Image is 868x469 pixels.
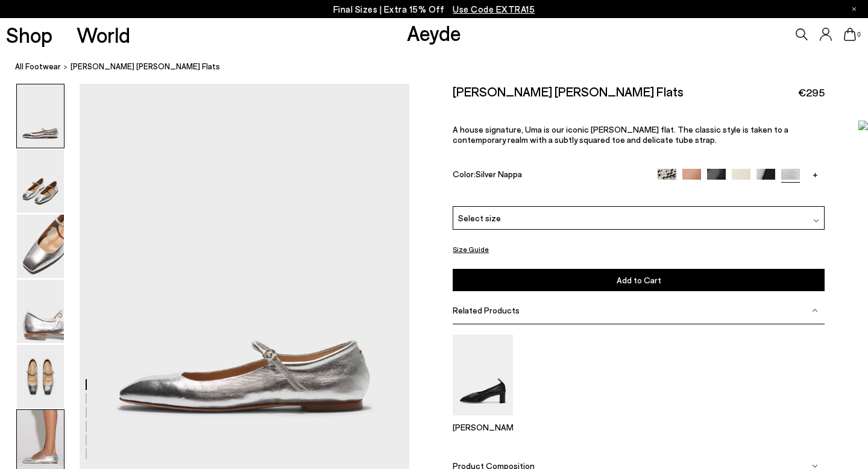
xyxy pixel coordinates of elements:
[844,28,856,41] a: 0
[453,124,825,145] p: A house signature, Uma is our iconic [PERSON_NAME] flat. The classic style is taken to a contempo...
[6,24,52,45] a: Shop
[15,51,868,84] nav: breadcrumb
[15,60,61,73] a: All Footwear
[333,2,535,17] p: Final Sizes | Extra 15% Off
[453,169,646,183] div: Color:
[17,150,64,213] img: Uma Mary-Jane Flats - Image 2
[453,305,520,315] span: Related Products
[17,280,64,343] img: Uma Mary-Jane Flats - Image 4
[77,24,130,45] a: World
[806,169,825,180] a: +
[453,422,513,432] p: [PERSON_NAME]
[813,218,819,224] img: svg%3E
[856,31,862,38] span: 0
[617,275,661,285] span: Add to Cart
[453,407,513,432] a: Narissa Ruched Pumps [PERSON_NAME]
[453,84,684,99] h2: [PERSON_NAME] [PERSON_NAME] Flats
[453,242,489,257] button: Size Guide
[453,269,825,291] button: Add to Cart
[812,463,818,469] img: svg%3E
[798,85,825,100] span: €295
[71,60,220,73] span: [PERSON_NAME] [PERSON_NAME] Flats
[476,169,522,179] span: Silver Nappa
[458,212,501,224] span: Select size
[407,20,461,45] a: Aeyde
[453,335,513,415] img: Narissa Ruched Pumps
[17,84,64,148] img: Uma Mary-Jane Flats - Image 1
[812,307,818,313] img: svg%3E
[453,4,535,14] span: Navigate to /collections/ss25-final-sizes
[17,345,64,408] img: Uma Mary-Jane Flats - Image 5
[17,215,64,278] img: Uma Mary-Jane Flats - Image 3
